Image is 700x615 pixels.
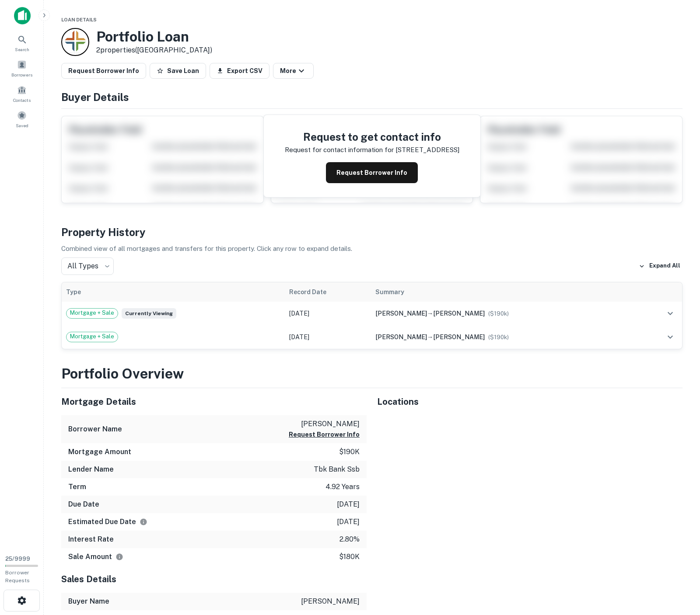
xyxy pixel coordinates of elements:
[337,499,360,510] p: [DATE]
[62,282,285,302] th: Type
[285,282,371,302] th: Record Date
[326,162,418,183] button: Request Borrower Info
[96,45,212,56] p: 2 properties ([GEOGRAPHIC_DATA])
[66,309,118,317] span: Mortgage + Sale
[377,395,682,408] h5: Locations
[140,518,147,526] svg: Estimate is based on a standard schedule for this type of loan.
[5,570,30,584] span: Borrower Requests
[68,482,86,492] h6: Term
[285,145,394,155] p: Request for contact information for
[3,31,41,55] a: Search
[5,556,30,562] span: 25 / 9999
[11,71,32,78] span: Borrowers
[61,573,367,586] h5: Sales Details
[13,97,31,104] span: Contacts
[289,419,360,429] p: [PERSON_NAME]
[375,334,427,341] span: [PERSON_NAME]
[210,63,269,79] button: Export CSV
[301,596,360,607] p: [PERSON_NAME]
[61,89,682,105] h4: Buyer Details
[115,553,123,561] svg: The values displayed on the website are for informational purposes only and may be reported incor...
[68,517,147,527] h6: Estimated Due Date
[61,363,682,384] h3: Portfolio Overview
[61,395,367,408] h5: Mortgage Details
[663,306,678,321] button: expand row
[3,56,41,80] a: Borrowers
[285,325,371,349] td: [DATE]
[488,310,509,317] span: ($ 190k )
[339,552,360,562] p: $180k
[68,464,114,475] h6: Lender Name
[68,596,109,607] h6: Buyer Name
[337,517,360,527] p: [DATE]
[68,534,114,545] h6: Interest Rate
[339,534,360,545] p: 2.80%
[3,107,41,131] a: Saved
[488,334,509,341] span: ($ 190k )
[289,429,360,440] button: Request Borrower Info
[663,330,678,344] button: expand row
[433,310,485,317] span: [PERSON_NAME]
[375,310,427,317] span: [PERSON_NAME]
[395,145,459,155] p: [STREET_ADDRESS]
[371,282,638,302] th: Summary
[325,482,360,492] p: 4.92 years
[61,224,682,240] h4: Property History
[3,82,41,105] a: Contacts
[61,63,146,79] button: Request Borrower Info
[314,464,360,475] p: tbk bank ssb
[14,7,31,24] img: capitalize-icon.png
[273,63,314,79] button: More
[16,122,28,129] span: Saved
[68,552,123,562] h6: Sale Amount
[150,63,206,79] button: Save Loan
[66,332,118,341] span: Mortgage + Sale
[285,129,459,145] h4: Request to get contact info
[375,309,633,318] div: →
[61,17,97,22] span: Loan Details
[68,447,131,457] h6: Mortgage Amount
[122,308,176,319] span: Currently viewing
[637,260,682,273] button: Expand All
[61,243,682,254] p: Combined view of all mortgages and transfers for this property. Click any row to expand details.
[339,447,360,457] p: $190k
[285,302,371,325] td: [DATE]
[656,517,700,559] iframe: Chat Widget
[433,334,485,341] span: [PERSON_NAME]
[96,28,212,45] h3: Portfolio Loan
[61,257,114,275] div: All Types
[375,332,633,342] div: →
[15,46,29,53] span: Search
[68,499,99,510] h6: Due Date
[68,424,122,434] h6: Borrower Name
